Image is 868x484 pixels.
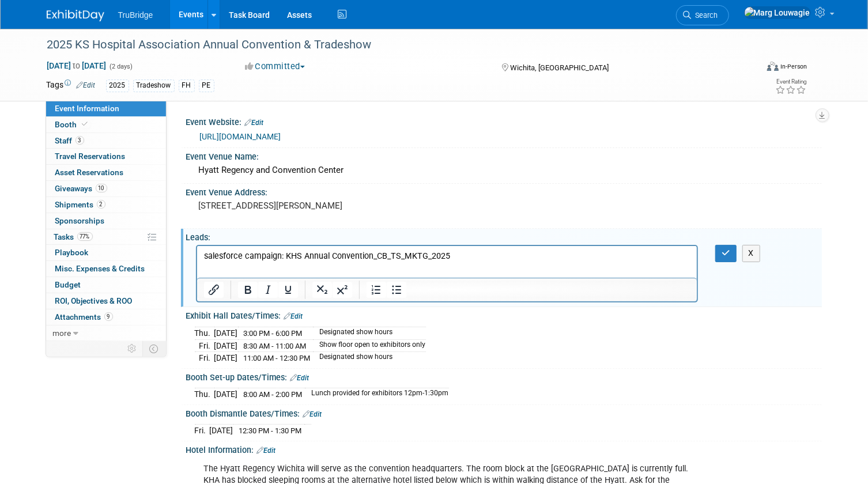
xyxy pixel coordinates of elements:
[214,339,238,352] td: [DATE]
[106,80,129,92] div: 2025
[46,293,166,309] a: ROI, Objectives & ROO
[200,132,281,141] a: [URL][DOMAIN_NAME]
[312,282,331,298] button: Subscript
[55,168,124,177] span: Asset Reservations
[46,213,166,229] a: Sponsorships
[46,181,166,196] a: Giveaways10
[77,81,96,89] a: Edit
[47,10,104,21] img: ExhibitDay
[118,10,153,20] span: TruBridge
[47,60,107,71] span: [DATE] [DATE]
[195,425,210,437] td: Fri.
[46,149,166,164] a: Travel Reservations
[290,374,310,382] a: Edit
[46,197,166,213] a: Shipments2
[55,280,81,289] span: Budget
[313,327,426,339] td: Designated show hours
[53,328,71,338] span: more
[82,121,88,127] i: Booth reservation complete
[695,60,807,77] div: Event Format
[244,329,303,338] span: 3:00 PM - 6:00 PM
[123,341,143,356] td: Personalize Event Tab Strip
[46,261,166,277] a: Misc. Expenses & Credits
[55,152,126,161] span: Travel Reservations
[332,282,352,298] button: Superscript
[46,229,166,245] a: Tasks77%
[47,79,96,92] td: Tags
[780,62,807,71] div: In-Person
[46,277,166,293] a: Budget
[46,326,166,341] a: more
[245,119,264,127] a: Edit
[776,79,807,85] div: Event Rating
[186,114,822,128] div: Event Website:
[55,136,84,145] span: Staff
[195,388,214,400] td: Thu.
[742,245,761,262] button: X
[46,101,166,116] a: Event Information
[55,248,89,257] span: Playbook
[210,425,233,437] td: [DATE]
[55,296,133,305] span: ROI, Objectives & ROO
[244,390,303,399] span: 8:00 AM - 2:00 PM
[244,342,307,350] span: 8:30 AM - 11:00 AM
[305,388,449,400] td: Lunch provided for exhibitors 12pm-1:30pm
[55,104,120,113] span: Event Information
[71,61,82,70] span: to
[239,426,302,435] span: 12:30 PM - 1:30 PM
[767,62,779,71] img: Format-Inperson.png
[96,184,107,192] span: 10
[303,410,322,418] a: Edit
[204,282,224,298] button: Insert/edit link
[97,200,105,209] span: 2
[278,282,297,298] button: Underline
[197,246,697,278] iframe: Rich Text Area
[214,388,238,400] td: [DATE]
[46,165,166,180] a: Asset Reservations
[76,136,84,145] span: 3
[55,216,105,225] span: Sponsorships
[179,80,195,92] div: FH
[284,312,303,320] a: Edit
[55,312,113,322] span: Attachments
[109,63,133,70] span: (2 days)
[510,63,609,72] span: Wichita, [GEOGRAPHIC_DATA]
[186,441,822,456] div: Hotel Information:
[186,405,822,420] div: Booth Dismantle Dates/Times:
[237,282,257,298] button: Bold
[54,232,93,241] span: Tasks
[199,80,214,92] div: PE
[55,200,105,209] span: Shipments
[214,327,238,339] td: [DATE]
[195,161,813,179] div: Hyatt Regency and Convention Center
[55,120,90,129] span: Booth
[386,282,406,298] button: Bullet list
[46,117,166,133] a: Booth
[104,312,113,321] span: 9
[55,264,145,273] span: Misc. Expenses & Credits
[186,184,822,198] div: Event Venue Address:
[195,352,214,364] td: Fri.
[195,339,214,352] td: Fri.
[55,184,107,193] span: Giveaways
[199,201,439,211] pre: [STREET_ADDRESS][PERSON_NAME]
[692,11,718,20] span: Search
[77,232,93,241] span: 77%
[142,341,166,356] td: Toggle Event Tabs
[744,6,811,19] img: Marg Louwagie
[46,309,166,325] a: Attachments9
[186,229,822,243] div: Leads:
[214,352,238,364] td: [DATE]
[257,447,276,455] a: Edit
[195,327,214,339] td: Thu.
[186,369,822,384] div: Booth Set-up Dates/Times:
[43,35,743,55] div: 2025 KS Hospital Association Annual Convention & Tradeshow
[241,60,310,73] button: Committed
[244,354,311,362] span: 11:00 AM - 12:30 PM
[46,245,166,260] a: Playbook
[676,5,729,25] a: Search
[313,339,426,352] td: Show floor open to exhibitors only
[186,307,822,322] div: Exhibit Hall Dates/Times:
